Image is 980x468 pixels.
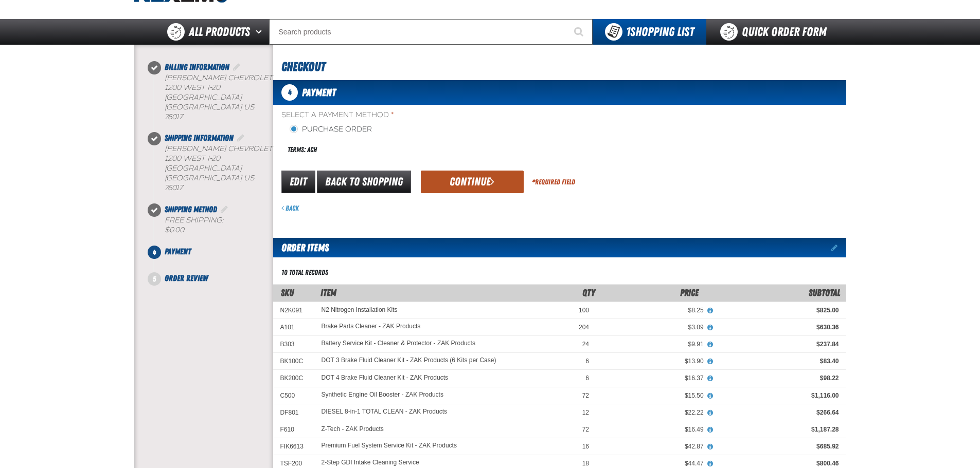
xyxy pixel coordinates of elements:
[603,306,704,314] div: $8.25
[680,287,699,298] span: Price
[582,341,589,348] span: 24
[165,144,273,153] span: [PERSON_NAME] Chevrolet
[236,133,246,143] a: Edit Shipping Information
[603,459,704,467] div: $44.47
[322,391,443,399] a: Synthetic Engine Oil Booster - ZAK Products
[582,392,589,399] span: 72
[603,408,704,417] div: $22.22
[809,287,840,298] span: Subtotal
[154,203,273,246] li: Shipping Method. Step 3 of 5. Completed
[582,460,589,467] span: 18
[165,83,220,92] span: 1200 West I-20
[704,357,717,366] button: View All Prices for DOT 3 Brake Fluid Cleaner Kit - ZAK Products (6 Kits per Case)
[704,306,717,315] button: View All Prices for N2 Nitrogen Installation Kits
[603,340,704,348] div: $9.91
[165,204,217,214] span: Shipping Method
[231,62,242,72] a: Edit Billing Information
[718,408,839,417] div: $266.64
[165,103,242,111] span: [GEOGRAPHIC_DATA]
[273,421,314,438] td: F610
[148,246,161,259] span: 4
[281,60,325,74] span: Checkout
[718,425,839,434] div: $1,187.28
[165,73,273,82] span: [PERSON_NAME] Chevrolet
[165,226,184,234] strong: $0.00
[290,125,372,135] label: Purchase Order
[322,425,384,433] a: Z-Tech - ZAK Products
[603,374,704,382] div: $16.37
[532,177,575,187] div: Required Field
[322,306,398,313] a: N2 Nitrogen Installation Kits
[281,268,328,277] div: 10 total records
[273,319,314,335] td: A101
[582,426,589,433] span: 72
[718,323,839,331] div: $630.36
[165,183,183,192] bdo: 76017
[154,132,273,203] li: Shipping Information. Step 2 of 5. Completed
[626,25,694,39] span: Shopping List
[252,19,269,45] button: Open All Products pages
[302,86,336,99] span: Payment
[154,246,273,272] li: Payment. Step 4 of 5. Not Completed
[322,408,448,416] a: DIESEL 8-in-1 TOTAL CLEAN - ZAK Products
[718,306,839,314] div: $825.00
[582,409,589,416] span: 12
[165,62,229,72] span: Billing Information
[165,273,208,283] span: Order Review
[273,238,329,257] h2: Order Items
[579,307,589,314] span: 100
[281,171,315,193] a: Edit
[165,133,234,143] span: Shipping Information
[322,459,419,466] a: 2-Step GDI Intake Cleaning Service
[322,340,475,347] a: Battery Service Kit - Cleaner & Protector - ZAK Products
[281,110,560,120] span: Select a Payment Method
[567,19,593,45] button: Start Searching
[603,442,704,451] div: $42.87
[603,425,704,434] div: $16.49
[165,174,242,182] span: [GEOGRAPHIC_DATA]
[718,459,839,467] div: $800.46
[718,357,839,365] div: $83.40
[582,443,589,450] span: 16
[704,391,717,401] button: View All Prices for Synthetic Engine Oil Booster - ZAK Products
[244,174,254,182] span: US
[147,61,273,285] nav: Checkout steps. Current step is Payment. Step 4 of 5
[148,272,161,286] span: 5
[317,171,411,193] a: Back to Shopping
[219,204,229,214] a: Edit Shipping Method
[704,374,717,383] button: View All Prices for DOT 4 Brake Fluid Cleaner Kit - ZAK Products
[704,442,717,452] button: View All Prices for Premium Fuel System Service Kit - ZAK Products
[165,247,191,256] span: Payment
[273,404,314,421] td: DF801
[718,374,839,382] div: $98.22
[718,442,839,451] div: $685.92
[165,113,183,121] bdo: 76017
[165,164,242,173] span: [GEOGRAPHIC_DATA]
[704,323,717,332] button: View All Prices for Brake Parts Cleaner - ZAK Products
[704,408,717,418] button: View All Prices for DIESEL 8-in-1 TOTAL CLEAN - ZAK Products
[273,336,314,353] td: B303
[273,353,314,370] td: BK100C
[290,125,298,133] input: Purchase Order
[189,23,250,41] span: All Products
[281,84,298,101] span: 4
[322,323,421,330] a: Brake Parts Cleaner - ZAK Products
[273,438,314,455] td: FIK6613
[603,357,704,365] div: $13.90
[831,244,846,251] a: Edit items
[154,61,273,132] li: Billing Information. Step 1 of 5. Completed
[585,358,589,365] span: 6
[582,287,595,298] span: Qty
[706,19,846,45] a: Quick Order Form
[593,19,706,45] button: You have 1 Shopping List. Open to view details
[718,391,839,400] div: $1,116.00
[165,216,273,235] div: Free Shipping:
[603,323,704,331] div: $3.09
[585,375,589,382] span: 6
[165,93,242,102] span: [GEOGRAPHIC_DATA]
[281,139,560,161] div: Terms: ACH
[154,272,273,285] li: Order Review. Step 5 of 5. Not Completed
[421,171,524,193] button: Continue
[281,287,294,298] span: SKU
[281,204,299,212] a: Back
